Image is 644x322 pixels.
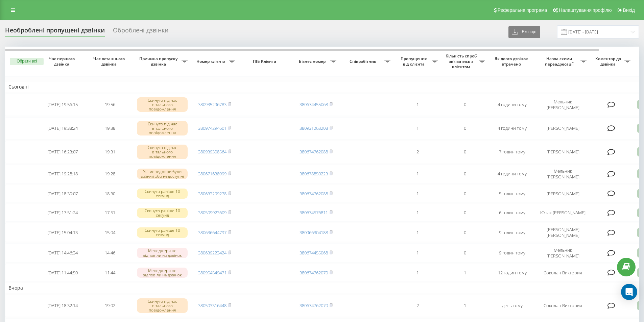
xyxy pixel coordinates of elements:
td: [DATE] 19:56:15 [39,94,86,116]
a: 380931263208 [300,125,328,131]
td: 0 [441,117,488,140]
td: [DATE] 17:51:24 [39,204,86,222]
td: день тому [488,295,536,317]
span: Назва схеми переадресації [539,56,580,67]
td: 19:28 [86,165,134,183]
div: Оброблені дзвінки [113,27,168,37]
td: 4 години тому [488,165,536,183]
td: 19:31 [86,141,134,163]
div: Менеджери не відповіли на дзвінок [137,268,188,278]
span: Час останнього дзвінка [92,56,128,67]
td: 4 години тому [488,94,536,116]
a: 380639223424 [198,250,226,256]
td: 0 [441,223,488,242]
td: 1 [441,264,488,282]
td: Мельник [PERSON_NAME] [536,165,590,183]
td: 1 [394,204,441,222]
td: 15:04 [86,223,134,242]
td: 1 [441,295,488,317]
td: 5 годин тому [488,185,536,203]
td: 1 [394,264,441,282]
td: 19:38 [86,117,134,140]
td: 11:44 [86,264,134,282]
td: 14:46 [86,243,134,262]
div: Усі менеджери були зайняті або недоступні [137,169,188,179]
td: Мельник [PERSON_NAME] [536,243,590,262]
td: 1 [394,94,441,116]
div: Скинуто під час вітального повідомлення [137,97,188,112]
td: [PERSON_NAME] [PERSON_NAME] [536,223,590,242]
a: 380939308564 [198,149,226,155]
span: Вихід [623,7,635,13]
div: Скинуто раніше 10 секунд [137,208,188,218]
td: [DATE] 18:30:07 [39,185,86,203]
td: [DATE] 18:32:14 [39,295,86,317]
a: 380674762088 [300,191,328,197]
td: 1 [394,185,441,203]
div: Скинуто під час вітального повідомлення [137,298,188,313]
span: Пропущених від клієнта [397,56,432,67]
span: Налаштування профілю [559,7,612,13]
td: 1 [394,223,441,242]
a: 380674762070 [300,270,328,276]
td: 12 годин тому [488,264,536,282]
a: 380674762070 [300,302,328,308]
td: 0 [441,204,488,222]
td: 0 [441,165,488,183]
td: [DATE] 15:04:13 [39,223,86,242]
td: 19:02 [86,295,134,317]
td: 0 [441,141,488,163]
a: 380509923609 [198,209,226,216]
td: [DATE] 19:38:24 [39,117,86,140]
span: Як довго дзвінок втрачено [494,56,530,67]
td: 9 годин тому [488,243,536,262]
div: Скинуто під час вітального повідомлення [137,121,188,136]
td: [PERSON_NAME] [536,185,590,203]
td: 2 [394,295,441,317]
span: Бізнес номер [296,59,330,64]
td: Соколан Виктория [536,295,590,317]
td: [DATE] 19:28:18 [39,165,86,183]
td: Юнак [PERSON_NAME] [536,204,590,222]
td: 7 годин тому [488,141,536,163]
td: [PERSON_NAME] [536,141,590,163]
div: Менеджери не відповіли на дзвінок [137,248,188,258]
span: Реферальна програма [498,7,547,13]
td: 1 [394,117,441,140]
a: 380633299278 [198,191,226,197]
span: Час першого дзвінка [44,56,81,67]
a: 380674762088 [300,149,328,155]
td: [DATE] 14:46:34 [39,243,86,262]
td: 19:56 [86,94,134,116]
a: 380935296783 [198,101,226,107]
a: 380636644797 [198,229,226,236]
td: 2 [394,141,441,163]
a: 380503316448 [198,302,226,308]
td: 0 [441,185,488,203]
a: 380974294601 [198,125,226,131]
td: [PERSON_NAME] [536,117,590,140]
a: 380954549471 [198,270,226,276]
td: 0 [441,94,488,116]
a: 380674576811 [300,209,328,216]
a: 380966304188 [300,229,328,236]
td: 17:51 [86,204,134,222]
span: Кількість спроб зв'язатись з клієнтом [445,53,479,69]
td: Соколан Виктория [536,264,590,282]
span: ПІБ Клієнта [244,59,287,64]
td: 1 [394,165,441,183]
td: Мельник [PERSON_NAME] [536,94,590,116]
td: 6 годин тому [488,204,536,222]
div: Скинуто раніше 10 секунд [137,227,188,238]
td: 18:30 [86,185,134,203]
button: Експорт [508,26,540,38]
span: Причина пропуску дзвінка [137,56,182,67]
td: 0 [441,243,488,262]
td: 1 [394,243,441,262]
td: 9 годин тому [488,223,536,242]
button: Обрати всі [10,58,44,65]
td: [DATE] 16:23:07 [39,141,86,163]
a: 380678850223 [300,171,328,177]
span: Номер клієнта [194,59,229,64]
a: 380674455068 [300,101,328,107]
